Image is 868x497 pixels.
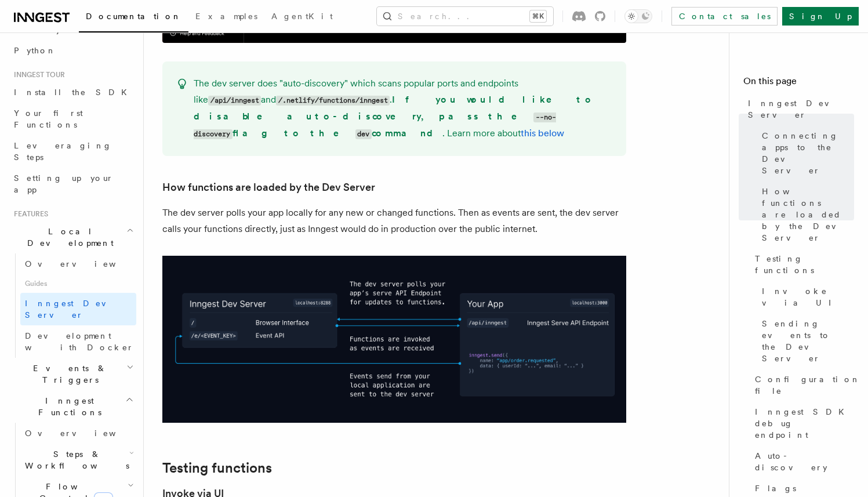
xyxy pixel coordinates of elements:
span: Sending events to the Dev Server [762,318,854,364]
span: Testing functions [755,253,854,276]
span: Auto-discovery [755,450,854,473]
a: Examples [188,3,264,31]
span: Flags [755,483,796,494]
code: /api/inngest [208,96,261,106]
a: Python [9,40,136,61]
button: Events & Triggers [9,358,136,390]
span: Overview [25,259,144,269]
span: Python [14,46,56,55]
a: Contact sales [671,7,778,26]
code: /.netlify/functions/inngest [276,96,390,106]
span: Overview [25,429,144,438]
span: How functions are loaded by the Dev Server [762,186,854,244]
a: Install the SDK [9,82,136,103]
span: AgentKit [271,12,333,21]
span: Your first Functions [14,108,83,129]
span: Setting up your app [14,173,114,194]
a: How functions are loaded by the Dev Server [162,179,375,195]
a: Testing functions [750,248,854,281]
button: Steps & Workflows [20,444,136,476]
span: Examples [195,12,257,21]
span: Inngest tour [9,70,65,79]
span: Events & Triggers [9,362,126,386]
span: Inngest Dev Server [25,299,124,320]
img: dev-server-diagram-v2.png [162,256,626,423]
span: Features [9,209,48,219]
p: The dev server polls your app locally for any new or changed functions. Then as events are sent, ... [162,205,626,237]
button: Inngest Functions [9,390,136,423]
a: Inngest Dev Server [743,93,854,125]
a: Auto-discovery [750,445,854,478]
span: Connecting apps to the Dev Server [762,130,854,176]
a: Testing functions [162,460,272,476]
span: Invoke via UI [762,285,854,309]
kbd: ⌘K [530,10,546,22]
h4: On this page [743,74,854,93]
a: Connecting apps to the Dev Server [757,125,854,181]
span: Inngest Functions [9,395,125,418]
button: Search...⌘K [377,7,553,26]
span: Local Development [9,226,126,249]
a: Sign Up [782,7,859,26]
a: Inngest Dev Server [20,293,136,325]
a: AgentKit [264,3,340,31]
a: Setting up your app [9,168,136,200]
p: The dev server does "auto-discovery" which scans popular ports and endpoints like and . . Learn m... [194,75,612,142]
span: Configuration file [755,373,860,397]
div: Local Development [9,253,136,358]
a: Configuration file [750,369,854,401]
a: Development with Docker [20,325,136,358]
a: Overview [20,423,136,444]
a: Invoke via UI [757,281,854,313]
a: How functions are loaded by the Dev Server [757,181,854,248]
span: Inngest Dev Server [748,97,854,121]
span: Guides [20,274,136,293]
code: dev [355,129,372,139]
a: Inngest SDK debug endpoint [750,401,854,445]
button: Local Development [9,221,136,253]
a: Documentation [79,3,188,32]
a: Your first Functions [9,103,136,135]
strong: If you would like to disable auto-discovery, pass the flag to the command [194,94,594,139]
a: this below [521,128,564,139]
span: Install the SDK [14,88,134,97]
a: Sending events to the Dev Server [757,313,854,369]
span: Documentation [86,12,181,21]
button: Toggle dark mode [624,9,652,23]
span: Steps & Workflows [20,448,129,471]
a: Overview [20,253,136,274]
span: Development with Docker [25,331,134,352]
code: --no-discovery [194,113,556,139]
span: Inngest SDK debug endpoint [755,406,854,441]
span: Leveraging Steps [14,141,112,162]
a: Leveraging Steps [9,135,136,168]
